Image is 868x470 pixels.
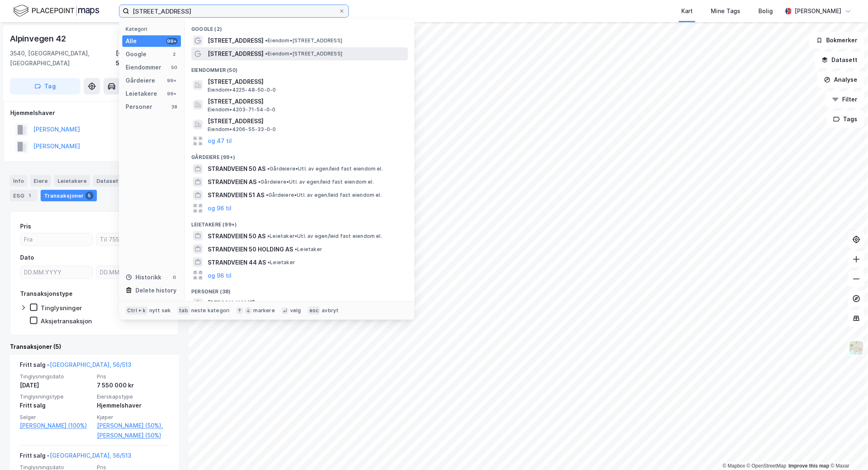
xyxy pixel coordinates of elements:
[166,77,178,84] div: 99+
[185,215,415,230] div: Leietakere (99+)
[50,361,131,368] a: [GEOGRAPHIC_DATA], 56/513
[20,401,92,410] div: Fritt salg
[809,32,865,48] button: Bokmerker
[96,233,168,246] input: Til 7550000
[681,6,693,16] div: Kart
[126,26,181,32] div: Kategori
[126,76,155,85] div: Gårdeiere
[97,414,169,421] span: Kjøper
[208,106,275,113] span: Eiendom • 4203-71-54-0-0
[723,463,745,469] a: Mapbox
[13,4,99,18] img: logo.f888ab2527a4732fd821a326f86c7f29.svg
[97,373,169,380] span: Pris
[20,380,92,390] div: [DATE]
[795,6,842,16] div: [PERSON_NAME]
[171,64,178,71] div: 50
[97,393,169,400] span: Eierskapstype
[10,342,179,352] div: Transaksjoner (5)
[129,5,339,17] input: Søk på adresse, matrikkel, gårdeiere, leietakere eller personer
[50,452,131,459] a: [GEOGRAPHIC_DATA], 56/513
[166,90,178,97] div: 99+
[257,300,259,306] span: •
[267,233,270,239] span: •
[295,246,322,253] span: Leietaker
[97,431,169,440] a: [PERSON_NAME] (50%)
[126,36,137,46] div: Alle
[815,52,865,68] button: Datasett
[20,421,92,431] a: [PERSON_NAME] (100%)
[166,38,178,44] div: 99+
[265,37,342,44] span: Eiendom • [STREET_ADDRESS]
[208,77,405,87] span: [STREET_ADDRESS]
[126,89,157,99] div: Leietakere
[295,246,297,252] span: •
[10,190,37,201] div: ESG
[789,463,829,469] a: Improve this map
[20,360,131,373] div: Fritt salg -
[825,91,865,108] button: Filter
[322,307,339,314] div: avbryt
[20,289,73,299] div: Transaksjonstype
[265,37,268,44] span: •
[126,102,152,112] div: Personer
[20,221,31,231] div: Pris
[267,166,383,172] span: Gårdeiere • Utl. av egen/leid fast eiendom el.
[185,147,415,162] div: Gårdeiere (99+)
[290,307,301,314] div: velg
[267,166,270,172] span: •
[21,233,92,246] input: Fra
[265,51,342,57] span: Eiendom • [STREET_ADDRESS]
[191,307,230,314] div: neste kategori
[85,191,94,200] div: 5
[208,270,231,280] button: og 96 til
[93,175,124,187] div: Datasett
[10,48,116,68] div: 3540, [GEOGRAPHIC_DATA], [GEOGRAPHIC_DATA]
[827,111,865,127] button: Tags
[208,203,231,213] button: og 96 til
[265,51,268,57] span: •
[10,32,67,45] div: Alpinvegen 42
[827,431,868,470] iframe: Chat Widget
[20,393,92,400] span: Tinglysningstype
[254,307,275,314] div: markere
[116,48,179,68] div: [GEOGRAPHIC_DATA], 56/513
[208,126,276,133] span: Eiendom • 4206-55-33-0-0
[97,421,169,431] a: [PERSON_NAME] (50%),
[208,116,405,126] span: [STREET_ADDRESS]
[208,231,266,241] span: STRANDVEIEN 50 AS
[266,192,268,198] span: •
[711,6,740,16] div: Mine Tags
[266,192,382,198] span: Gårdeiere • Utl. av egen/leid fast eiendom el.
[171,51,178,58] div: 2
[54,175,90,187] div: Leietakere
[308,306,321,315] div: esc
[149,307,171,314] div: nytt søk
[20,414,92,421] span: Selger
[126,49,147,59] div: Google
[849,340,864,356] img: Z
[258,179,261,185] span: •
[267,233,382,240] span: Leietaker • Utl. av egen/leid fast eiendom el.
[10,78,80,94] button: Tag
[208,36,263,46] span: [STREET_ADDRESS]
[135,286,176,295] div: Delete history
[20,373,92,380] span: Tinglysningsdato
[208,164,266,174] span: STRANDVEIEN 50 AS
[126,306,148,315] div: Ctrl + k
[26,191,34,200] div: 1
[97,380,169,390] div: 7 550 000 kr
[41,304,82,312] div: Tinglysninger
[747,463,787,469] a: OpenStreetMap
[208,87,276,93] span: Eiendom • 4225-48-50-0-0
[185,60,415,75] div: Eiendommer (50)
[185,282,415,297] div: Personer (38)
[126,272,161,282] div: Historikk
[208,258,266,267] span: STRANDVEIEN 44 AS
[208,177,257,187] span: STRANDVEIEN AS
[817,71,865,88] button: Analyse
[41,190,97,201] div: Transaksjoner
[171,274,178,281] div: 0
[30,175,51,187] div: Eiere
[10,108,179,118] div: Hjemmelshaver
[97,401,169,410] div: Hjemmelshaver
